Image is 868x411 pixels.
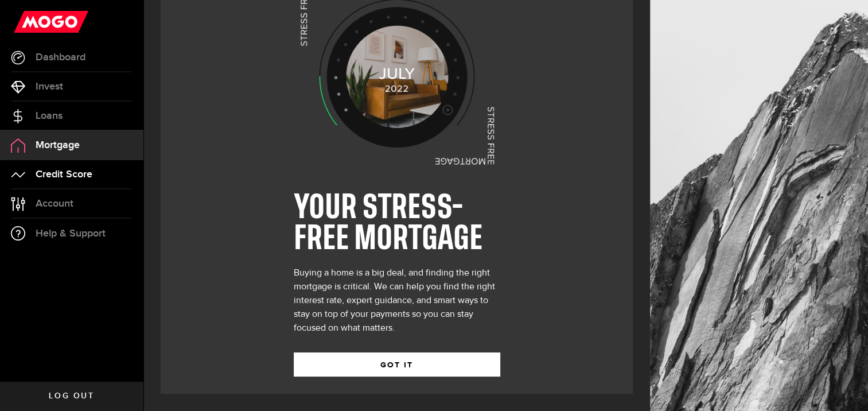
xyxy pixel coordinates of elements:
span: Help & Support [36,228,106,239]
button: GOT IT [294,352,500,377]
button: Open LiveChat chat widget [9,5,44,39]
span: Log out [49,392,94,400]
span: Dashboard [36,52,85,63]
span: Loans [36,111,63,121]
h1: YOUR STRESS-FREE MORTGAGE [294,193,500,255]
span: Invest [36,82,63,92]
div: Buying a home is a big deal, and finding the right mortgage is critical. We can help you find the... [294,266,500,335]
span: Account [36,199,73,209]
span: Mortgage [36,140,80,150]
span: Credit Score [36,169,92,180]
